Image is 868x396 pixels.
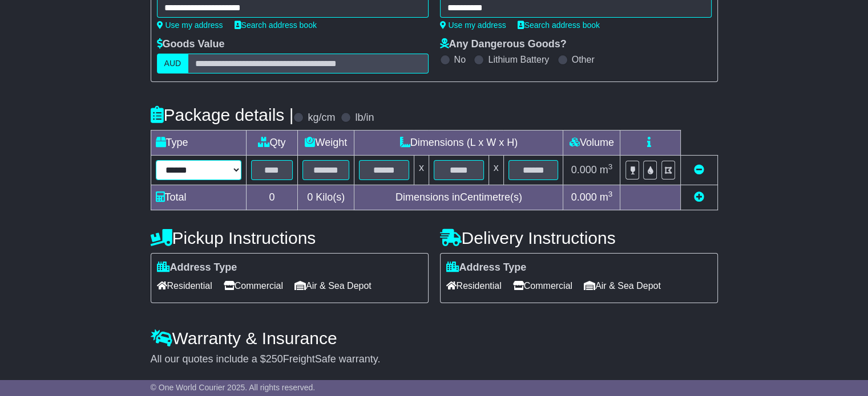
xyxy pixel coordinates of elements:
[298,130,354,156] td: Weight
[235,21,317,30] a: Search address book
[446,277,502,295] span: Residential
[246,130,298,156] td: Qty
[151,353,718,366] div: All our quotes include a $ FreightSafe warranty.
[157,38,225,51] label: Goods Value
[694,191,704,203] a: Add new item
[572,54,595,65] label: Other
[488,54,549,65] label: Lithium Battery
[563,130,620,156] td: Volume
[354,185,563,210] td: Dimensions in Centimetre(s)
[518,21,600,30] a: Search address book
[151,105,294,124] h4: Package details |
[584,277,661,295] span: Air & Sea Depot
[440,38,567,51] label: Any Dangerous Goods?
[224,277,283,295] span: Commercial
[608,162,613,171] sup: 3
[571,191,597,203] span: 0.000
[571,164,597,175] span: 0.000
[600,164,613,175] span: m
[446,262,527,274] label: Address Type
[600,191,613,203] span: m
[488,156,503,185] td: x
[414,156,429,185] td: x
[454,54,466,65] label: No
[440,21,506,30] a: Use my address
[246,185,298,210] td: 0
[151,228,429,247] h4: Pickup Instructions
[294,277,372,295] span: Air & Sea Depot
[307,191,313,203] span: 0
[151,185,246,210] td: Total
[298,185,354,210] td: Kilo(s)
[157,277,212,295] span: Residential
[151,383,316,392] span: © One World Courier 2025. All rights reserved.
[157,21,223,30] a: Use my address
[151,329,718,348] h4: Warranty & Insurance
[440,228,718,247] h4: Delivery Instructions
[354,130,563,156] td: Dimensions (L x W x H)
[157,54,189,74] label: AUD
[151,130,246,156] td: Type
[608,190,613,198] sup: 3
[157,262,237,274] label: Address Type
[513,277,572,295] span: Commercial
[355,112,374,124] label: lb/in
[308,112,335,124] label: kg/cm
[266,353,283,365] span: 250
[694,164,704,175] a: Remove this item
